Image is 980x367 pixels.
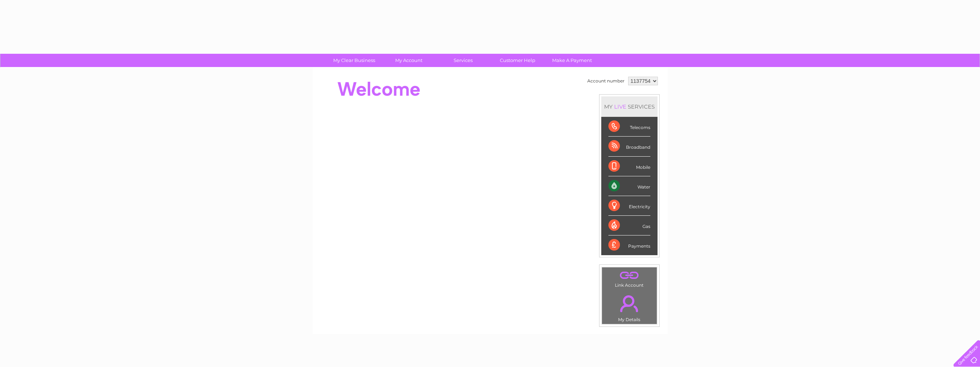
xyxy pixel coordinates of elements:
a: My Account [379,54,438,67]
div: Telecoms [608,117,650,137]
div: MY SERVICES [601,96,658,117]
a: Customer Help [488,54,547,67]
div: Broadband [608,137,650,156]
div: Payments [608,235,650,255]
div: Mobile [608,157,650,176]
td: Account number [585,75,626,87]
a: . [604,269,655,282]
a: Services [434,54,493,67]
div: Gas [608,216,650,235]
div: LIVE [613,103,628,110]
div: Electricity [608,196,650,216]
a: My Clear Business [325,54,384,67]
td: My Details [602,289,657,324]
td: Link Account [602,267,657,290]
div: Water [608,176,650,196]
a: Make A Payment [542,54,602,67]
a: . [604,291,655,316]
